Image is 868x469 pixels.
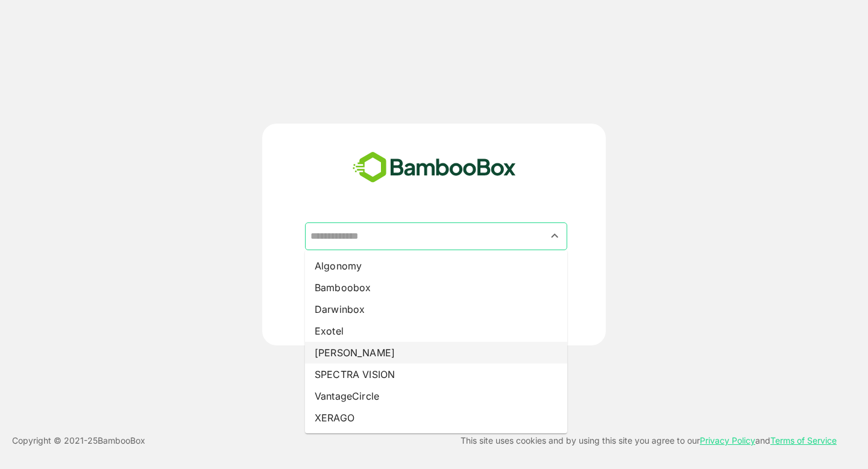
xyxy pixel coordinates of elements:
button: Close [547,228,563,244]
a: Privacy Policy [700,435,755,445]
li: VantageCircle [305,385,567,407]
li: XERAGO [305,407,567,429]
li: Bamboobox [305,277,567,298]
a: Terms of Service [770,435,837,445]
li: Exotel [305,320,567,342]
li: Darwinbox [305,298,567,320]
li: [PERSON_NAME] [305,342,567,364]
p: This site uses cookies and by using this site you agree to our and [461,433,837,448]
p: Copyright © 2021- 25 BambooBox [12,433,145,448]
img: bamboobox [346,148,523,187]
li: SPECTRA VISION [305,364,567,385]
li: Algonomy [305,255,567,277]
